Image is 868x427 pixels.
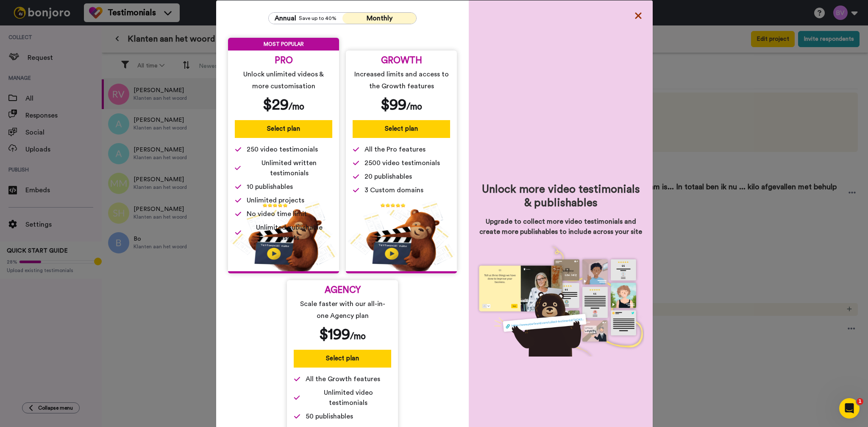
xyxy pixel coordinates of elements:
[295,298,390,322] span: Scale faster with our all-in-one Agency plan
[306,374,380,384] span: All the Growth features
[294,350,391,368] button: Select plan
[839,398,860,419] iframe: Intercom live chat
[354,68,449,92] span: Increased limits and access to the Growth features
[299,15,337,22] span: Save up to 40%
[247,182,293,192] span: 10 publishables
[477,216,644,237] span: Upgrade to collect more video testimonials and create more publishables to include across your site
[364,171,412,182] span: 20 publishables
[857,398,863,405] span: 1
[342,13,416,24] button: Monthly
[477,244,644,357] img: Unlock more video testimonials & publishables
[306,411,353,421] span: 50 publishables
[269,13,342,24] button: AnnualSave up to 40%
[364,185,423,195] span: 3 Custom domains
[247,209,307,219] span: No video time limit
[289,102,304,111] span: /mo
[367,15,392,22] span: Monthly
[325,287,361,294] span: AGENCY
[305,388,391,408] span: Unlimited video testimonials
[381,57,422,64] span: GROWTH
[235,120,332,138] button: Select plan
[353,120,450,138] button: Select plan
[275,57,293,64] span: PRO
[477,183,644,210] span: Unlock more video testimonials & publishables
[406,102,422,111] span: /mo
[381,97,406,112] span: $ 99
[263,97,289,112] span: $ 29
[275,13,296,23] span: Annual
[350,332,366,341] span: /mo
[364,158,440,168] span: 2500 video testimonials
[364,144,426,155] span: All the Pro features
[246,158,332,178] span: Unlimited written testimonials
[319,327,350,342] span: $ 199
[247,222,332,243] span: Unlimited publishable assets
[236,68,331,92] span: Unlock unlimited videos & more customisation
[247,144,318,155] span: 250 video testimonials
[346,199,457,271] img: b57aa62c26a938cefd4736e9694d4c42.png
[228,38,339,51] span: MOST POPULAR
[247,195,304,205] span: Unlimited projects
